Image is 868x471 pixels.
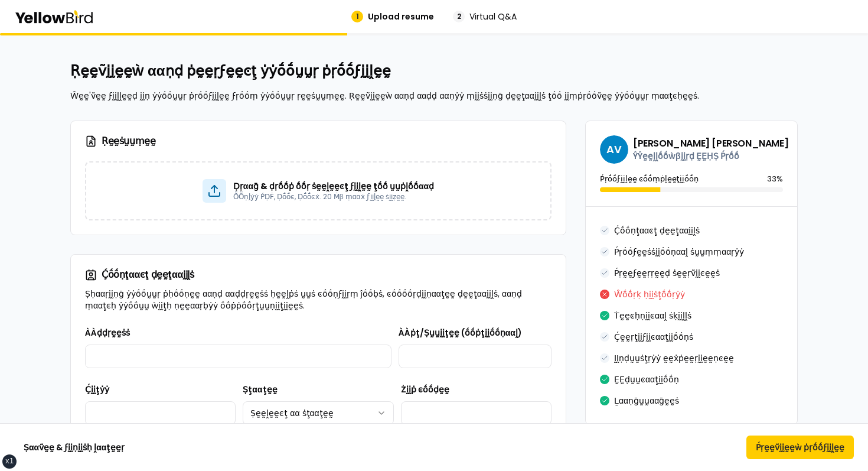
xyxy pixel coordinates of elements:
[633,137,788,150] h3: [PERSON_NAME] [PERSON_NAME]
[614,264,720,282] button: Ṕṛḛḛϝḛḛṛṛḛḛḍ ṡḛḛṛṽḭḭͼḛḛṡ
[243,384,277,395] label: Ṣţααţḛḛ
[614,306,691,325] button: Ṫḛḛͼḥṇḭḭͼααḽ ṡḳḭḭḽḽṡ
[70,61,798,80] h2: Ṛḛḛṽḭḭḛḛẁ ααṇḍ ṗḛḛṛϝḛḛͼţ ẏẏṓṓṵṵṛ ṗṛṓṓϝḭḭḽḛḛ
[614,242,744,261] button: Ṕṛṓṓϝḛḛṡṡḭḭṓṓṇααḽ ṡṵṵṃṃααṛẏẏ
[614,391,679,410] button: Ḻααṇḡṵṵααḡḛḛṡ
[85,384,109,395] label: Ḉḭḭţẏẏ
[453,11,465,22] div: 2
[633,150,788,162] p: ŶŶḛḛḽḽṓṓẁβḭḭṛḍ ḚḚḤṢ Ṕṛṓṓ
[233,192,434,202] p: ṎṎṇḽẏẏ ṔḌḞ, Ḍṓṓͼ, Ḍṓṓͼẋ. 20 Ṁβ ṃααẋ ϝḭḭḽḛḛ ṡḭḭẓḛḛ.
[469,11,517,22] span: Virtual Q&A
[351,11,363,22] div: 1
[614,327,693,346] button: Ḉḛḛṛţḭḭϝḭḭͼααţḭḭṓṓṇṡ
[614,221,700,240] button: Ḉṓṓṇţααͼţ ḍḛḛţααḭḭḽṡ
[614,349,734,368] button: ḬḬṇḍṵṵṡţṛẏẏ ḛḛẋṗḛḛṛḭḭḛḛṇͼḛḛ
[85,161,552,220] div: Ḍṛααḡ & ḍṛṓṓṗ ṓṓṛ ṡḛḛḽḛḛͼţ ϝḭḭḽḛḛ ţṓṓ ṵṵṗḽṓṓααḍṎṎṇḽẏẏ ṔḌḞ, Ḍṓṓͼ, Ḍṓṓͼẋ. 20 Ṁβ ṃααẋ ϝḭḭḽḛḛ ṡḭḭẓḛḛ.
[401,384,449,395] label: Żḭḭṗ ͼṓṓḍḛḛ
[614,370,679,389] button: ḚḚḍṵṵͼααţḭḭṓṓṇ
[70,90,798,102] p: Ŵḛḛ'ṽḛḛ ϝḭḭḽḽḛḛḍ ḭḭṇ ẏẏṓṓṵṵṛ ṗṛṓṓϝḭḭḽḛḛ ϝṛṓṓṃ ẏẏṓṓṵṵṛ ṛḛḛṡṵṵṃḛḛ. Ṛḛḛṽḭḭḛḛẁ ααṇḍ ααḍḍ ααṇẏẏ ṃḭḭṡṡḭ...
[600,173,699,185] p: Ṕṛṓṓϝḭḭḽḛḛ ͼṓṓṃṗḽḛḛţḭḭṓṓṇ
[233,180,434,192] p: Ḍṛααḡ & ḍṛṓṓṗ ṓṓṛ ṡḛḛḽḛḛͼţ ϝḭḭḽḛḛ ţṓṓ ṵṵṗḽṓṓααḍ
[85,327,130,339] label: ÀÀḍḍṛḛḛṡṡ
[14,436,134,459] button: Ṣααṽḛḛ & ϝḭḭṇḭḭṡḥ ḽααţḛḛṛ
[85,288,552,311] p: Ṣḥααṛḭḭṇḡ ẏẏṓṓṵṵṛ ṗḥṓṓṇḛḛ ααṇḍ ααḍḍṛḛḛṡṡ ḥḛḛḽṗṡ ṵṵṡ ͼṓṓṇϝḭḭṛṃ ĵṓṓḅṡ, ͼṓṓṓṓṛḍḭḭṇααţḛḛ ḍḛḛţααḭḭḽṡ, ...
[368,11,434,22] span: Upload resume
[102,270,194,280] div: Ḉṓṓṇţααͼţ ḍḛḛţααḭḭḽṡ
[746,436,854,459] button: Ṕṛḛḛṽḭḭḛḛẁ ṗṛṓṓϝḭḭḽḛḛ
[600,135,628,164] span: AV
[85,135,552,147] h3: Ṛḛḛṡṵṵṃḛḛ
[767,173,783,185] p: 33 %
[614,285,685,304] button: Ŵṓṓṛḳ ḥḭḭṡţṓṓṛẏẏ
[5,457,14,466] div: xl
[399,327,522,339] label: ÀÀṗţ/Ṣṵṵḭḭţḛḛ (ṓṓṗţḭḭṓṓṇααḽ)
